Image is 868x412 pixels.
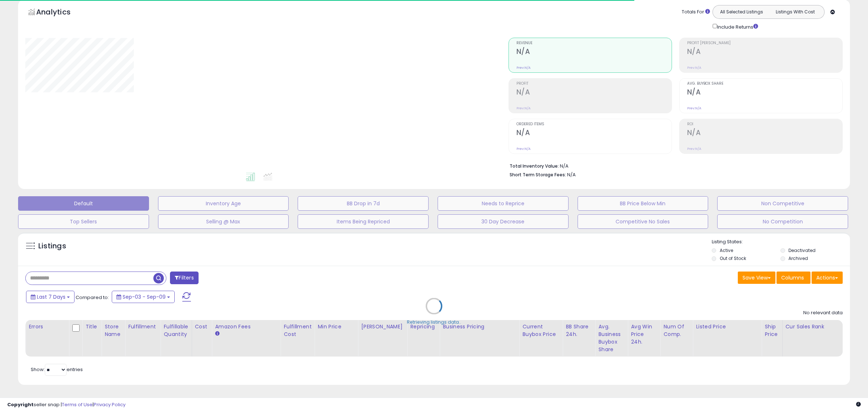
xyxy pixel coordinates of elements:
h2: N/A [687,88,842,98]
div: Totals For [682,9,710,16]
div: seller snap | | [7,402,125,408]
button: Competitive No Sales [578,214,709,229]
h5: Analytics [36,7,85,19]
li: N/A [510,161,837,170]
small: Prev: N/A [516,106,531,110]
span: Ordered Items [516,122,672,126]
span: Avg. Buybox Share [687,82,842,86]
h2: N/A [516,129,672,138]
div: Retrieving listings data.. [407,319,461,325]
a: Privacy Policy [94,401,125,408]
button: 30 Day Decrease [438,214,569,229]
h2: N/A [516,88,672,98]
button: BB Drop in 7d [298,196,429,211]
small: Prev: N/A [516,147,531,151]
a: Terms of Use [62,401,93,408]
h2: N/A [687,47,842,57]
button: Selling @ Max [158,214,289,229]
strong: Copyright [7,401,34,408]
b: Total Inventory Value: [510,163,559,169]
button: Needs to Reprice [438,196,569,211]
small: Prev: N/A [516,66,531,70]
button: BB Price Below Min [578,196,709,211]
button: Non Competitive [717,196,848,211]
small: Prev: N/A [687,147,701,151]
span: Profit [PERSON_NAME] [687,41,842,45]
span: Profit [516,82,672,86]
small: Prev: N/A [687,66,701,70]
span: ROI [687,122,842,126]
button: No Competition [717,214,848,229]
button: Listings With Cost [768,7,822,17]
div: Include Returns [707,22,767,30]
span: N/A [567,171,576,178]
button: Inventory Age [158,196,289,211]
b: Short Term Storage Fees: [510,172,566,178]
h2: N/A [687,129,842,138]
button: Default [18,196,149,211]
button: All Selected Listings [715,7,769,17]
h2: N/A [516,47,672,57]
button: Items Being Repriced [298,214,429,229]
small: Prev: N/A [687,106,701,110]
button: Top Sellers [18,214,149,229]
span: Revenue [516,41,672,45]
